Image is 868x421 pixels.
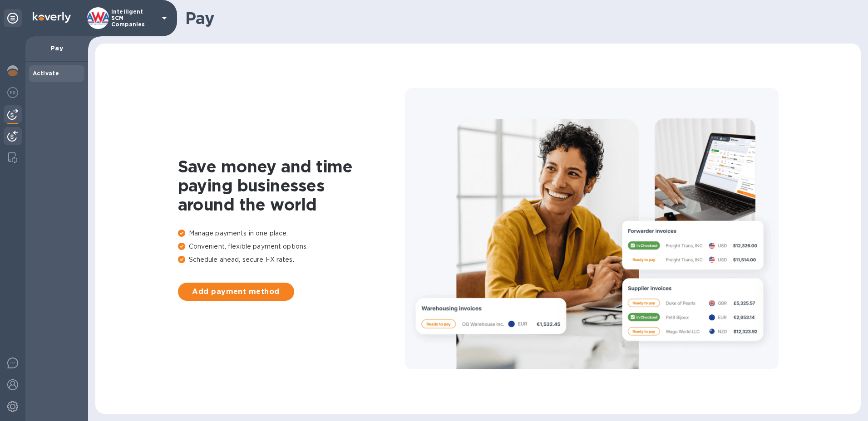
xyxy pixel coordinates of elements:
[178,283,294,301] button: Add payment method
[33,12,71,23] img: Logo
[185,9,853,28] h1: Pay
[7,87,18,98] img: Foreign exchange
[185,286,287,297] span: Add payment method
[178,255,405,264] p: Schedule ahead, secure FX rates.
[178,229,405,238] p: Manage payments in one place.
[178,242,405,251] p: Convenient, flexible payment options.
[178,157,405,214] h1: Save money and time paying businesses around the world
[33,70,59,77] b: Activate
[4,9,22,27] div: Unpin categories
[111,9,157,28] p: Intelligent SCM Companies
[33,44,81,53] p: Pay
